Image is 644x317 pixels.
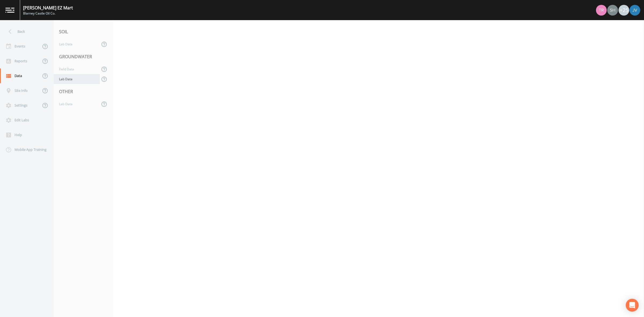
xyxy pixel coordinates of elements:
[626,299,639,312] div: Open Intercom Messenger
[607,5,618,16] div: shaynee@enviro-britesolutions.com
[23,11,73,16] div: Blarney Castle Oil Co.
[607,5,618,16] img: 726fd29fcef06c5d4d94ec3380ebb1a1
[54,74,100,84] a: Lab Data
[23,5,73,11] div: [PERSON_NAME] EZ Mart
[619,5,629,16] div: +25
[54,84,113,99] div: OTHER
[630,5,640,16] img: d880935ebd2e17e4df7e3e183e9934ef
[596,5,607,16] div: Travis Kirin
[54,64,100,74] a: Field Data
[5,8,14,13] img: logo
[54,24,113,39] div: SOIL
[54,99,100,109] a: Lab Data
[54,39,100,49] a: Lab Data
[54,49,113,64] div: GROUNDWATER
[596,5,607,16] img: 939099765a07141c2f55256aeaad4ea5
